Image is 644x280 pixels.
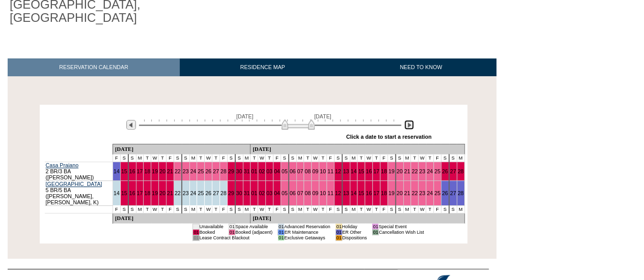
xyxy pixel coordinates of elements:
div: Click a date to start a reservation [346,134,432,140]
a: 23 [419,190,425,196]
a: 23 [419,168,425,174]
td: S [120,154,128,162]
a: 27 [450,190,456,196]
td: Dispositions [342,235,367,240]
td: S [441,205,449,213]
td: S [128,154,136,162]
td: M [350,205,357,213]
a: 25 [434,190,440,196]
td: T [373,154,380,162]
td: Cancellation Wish List [378,229,424,235]
a: 20 [397,190,403,196]
td: M [350,154,357,162]
td: 01 [193,229,199,235]
td: F [113,154,120,162]
a: 17 [137,168,143,174]
td: S [449,205,457,213]
td: S [387,205,395,213]
td: W [151,205,159,213]
td: W [365,205,373,213]
td: S [182,154,189,162]
a: 08 [304,168,311,174]
a: 12 [335,168,341,174]
a: 22 [411,190,417,196]
td: S [342,154,350,162]
td: T [304,205,312,213]
td: T [266,205,273,213]
a: 04 [274,168,280,174]
td: Unavailable [199,224,223,229]
td: T [319,154,327,162]
a: 26 [442,190,448,196]
td: F [273,154,281,162]
a: 29 [228,190,234,196]
td: S [289,154,296,162]
td: T [304,154,312,162]
td: M [243,154,250,162]
td: 01 [335,229,342,235]
td: T [212,205,220,213]
a: 15 [358,168,364,174]
td: T [411,205,418,213]
td: F [220,205,228,213]
a: 15 [121,190,127,196]
a: 22 [175,168,181,174]
td: Holiday [342,224,367,229]
td: F [327,154,334,162]
a: 10 [320,190,326,196]
td: Special Event [378,224,424,229]
td: T [357,205,365,213]
td: T [319,205,327,213]
td: T [159,205,166,213]
td: F [380,154,388,162]
td: T [250,154,258,162]
td: S [128,205,136,213]
td: T [266,154,273,162]
td: [DATE] [113,213,250,223]
a: 31 [244,168,250,174]
td: T [197,205,205,213]
td: 01 [278,224,284,229]
a: 12 [335,190,341,196]
a: 02 [259,190,265,196]
td: ER Maintenance [284,229,330,235]
td: S [227,205,235,213]
td: 01 [335,235,342,240]
td: T [426,205,434,213]
a: 08 [304,190,311,196]
td: W [205,154,212,162]
a: 27 [213,190,219,196]
td: S [182,205,189,213]
td: S [120,205,128,213]
td: F [434,205,441,213]
td: 01 [193,235,199,240]
a: 14 [351,190,357,196]
td: S [235,205,243,213]
a: 29 [228,168,234,174]
td: W [312,205,319,213]
a: 01 [251,168,257,174]
td: F [434,154,441,162]
td: Advanced Reservation [284,224,330,229]
a: 14 [351,168,357,174]
td: 01 [278,229,284,235]
a: 15 [358,190,364,196]
td: W [365,154,373,162]
td: T [426,154,434,162]
td: Booked (adjacent) [235,229,273,235]
td: Space Available [235,224,273,229]
a: 05 [282,190,288,196]
a: 03 [266,190,272,196]
a: 13 [343,168,349,174]
td: [DATE] [113,144,250,154]
td: 2 BR/3 BA ([PERSON_NAME]) [45,162,113,180]
td: 01 [372,224,378,229]
td: S [281,205,288,213]
td: M [189,205,197,213]
a: 18 [381,190,387,196]
td: M [189,154,197,162]
td: M [403,205,411,213]
td: T [144,205,151,213]
a: 24 [190,168,197,174]
a: 14 [114,168,120,174]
